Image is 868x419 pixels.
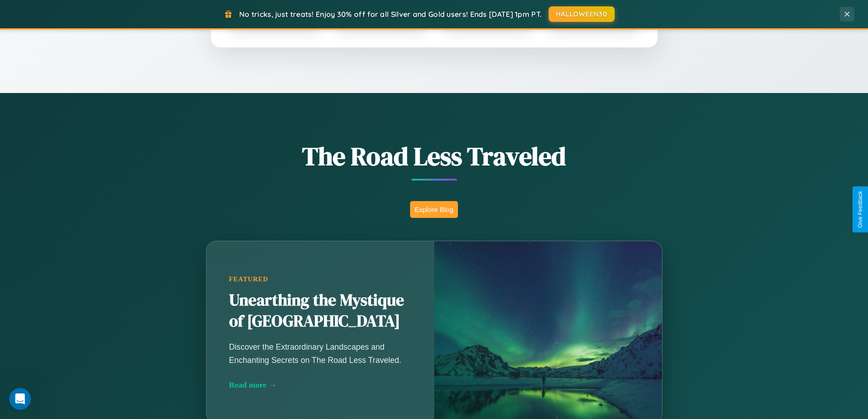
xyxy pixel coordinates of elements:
button: HALLOWEEN30 [549,6,615,22]
div: Read more → [229,380,411,390]
p: Discover the Extraordinary Landscapes and Enchanting Secrets on The Road Less Traveled. [229,341,411,366]
h1: The Road Less Traveled [161,139,708,174]
div: Featured [229,275,411,283]
button: Explore Blog [410,201,458,218]
h2: Unearthing the Mystique of [GEOGRAPHIC_DATA] [229,290,411,332]
span: No tricks, just treats! Enjoy 30% off for all Silver and Gold users! Ends [DATE] 1pm PT. [239,10,542,19]
div: Give Feedback [857,191,863,228]
iframe: Intercom live chat [9,388,31,410]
